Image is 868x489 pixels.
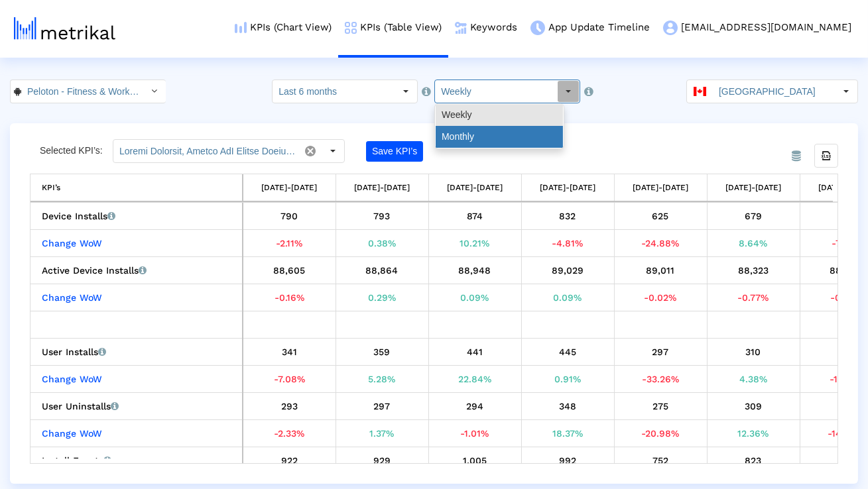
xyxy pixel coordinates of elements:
div: Export all data [814,144,838,168]
div: 4/26/25 [712,370,795,388]
img: keywords.png [455,22,467,34]
div: 4/12/25 [527,235,609,252]
img: kpi-chart-menu-icon.png [235,22,247,33]
div: Change WoW [42,425,237,442]
td: Column 04/06/25-04/12/25 [521,174,614,201]
div: Change WoW [42,235,237,252]
div: 3/29/25 [341,425,424,442]
div: 4/12/25 [527,289,609,306]
div: 4/19/25 [619,262,702,279]
div: 3/29/25 [341,207,424,225]
div: [DATE]-[DATE] [633,179,688,196]
div: 3/22/25 [248,343,331,360]
div: 3/29/25 [341,452,424,469]
div: 3/29/25 [341,370,424,388]
div: 3/29/25 [341,343,424,360]
div: 4/26/25 [712,452,795,469]
div: 4/19/25 [619,235,702,252]
div: 3/22/25 [248,262,331,279]
div: Change WoW [42,370,237,388]
div: 4/5/25 [434,452,517,469]
div: 4/26/25 [712,425,795,442]
div: Device Installs [42,207,237,225]
td: Column 03/16/25-03/22/25 [243,174,336,201]
div: [DATE]-[DATE] [725,179,781,196]
div: 4/19/25 [619,370,702,388]
div: 3/22/25 [248,235,331,252]
div: [DATE]-[DATE] [354,179,410,196]
div: 4/12/25 [527,452,609,469]
img: my-account-menu-icon.png [663,21,678,35]
img: app-update-menu-icon.png [530,21,545,35]
div: Weekly [436,104,563,126]
td: Column KPI’s [31,174,243,201]
div: 4/19/25 [619,398,702,415]
div: Select [557,80,580,103]
div: 3/29/25 [341,235,424,252]
div: [DATE]-[DATE] [540,179,595,196]
img: metrical-logo-light.png [14,17,115,40]
div: 4/12/25 [527,425,609,442]
button: Save KPI’s [366,141,423,162]
div: Selected KPI’s: [40,139,113,163]
div: 4/5/25 [434,343,517,360]
div: Select [395,80,417,103]
div: 4/26/25 [712,207,795,225]
div: 4/19/25 [619,425,702,442]
div: KPI’s [42,179,60,196]
div: 3/22/25 [248,207,331,225]
div: 3/22/25 [248,370,331,388]
div: 3/22/25 [248,398,331,415]
td: Column 04/13/25-04/19/25 [614,174,707,201]
div: 4/5/25 [434,370,517,388]
div: 4/5/25 [434,289,517,306]
td: Column 04/20/25-04/26/25 [707,174,800,201]
div: Select [322,140,344,162]
div: 4/12/25 [527,262,609,279]
img: kpi-table-menu-icon.png [345,22,357,34]
div: 4/5/25 [434,425,517,442]
div: 4/5/25 [434,398,517,415]
div: User Uninstalls [42,398,237,415]
td: Column 03/23/25-03/29/25 [336,174,428,201]
div: Install Events [42,452,237,469]
div: 4/26/25 [712,343,795,360]
div: 4/19/25 [619,289,702,306]
div: 4/12/25 [527,207,609,225]
div: 4/5/25 [434,262,517,279]
div: 3/22/25 [248,425,331,442]
div: 4/26/25 [712,235,795,252]
div: 4/12/25 [527,343,609,360]
div: 4/19/25 [619,452,702,469]
div: 4/5/25 [434,207,517,225]
div: Data grid [30,174,838,464]
td: Column 03/30/25-04/05/25 [428,174,521,201]
div: 4/12/25 [527,398,609,415]
div: 3/29/25 [341,289,424,306]
div: 4/26/25 [712,398,795,415]
div: Active Device Installs [42,262,237,279]
div: 4/5/25 [434,235,517,252]
div: 3/29/25 [341,398,424,415]
div: 4/26/25 [712,262,795,279]
div: 4/19/25 [619,343,702,360]
div: 3/29/25 [341,262,424,279]
div: Monthly [436,126,563,148]
div: User Installs [42,343,237,360]
div: 4/26/25 [712,289,795,306]
div: Select [835,80,857,103]
div: 4/19/25 [619,207,702,225]
div: Select [143,80,166,103]
div: 3/22/25 [248,452,331,469]
div: Change WoW [42,289,237,306]
div: 3/22/25 [248,289,331,306]
div: [DATE]-[DATE] [261,179,317,196]
div: 4/12/25 [527,370,609,388]
div: [DATE]-[DATE] [447,179,503,196]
